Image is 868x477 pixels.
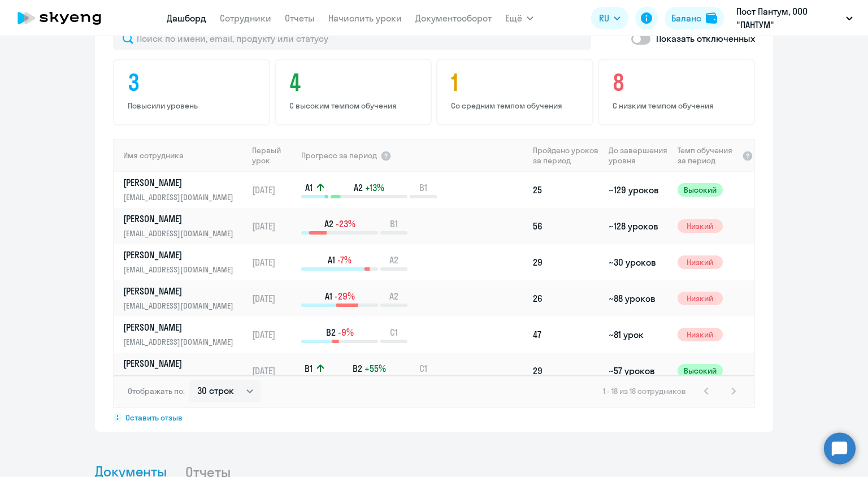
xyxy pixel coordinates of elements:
span: C1 [390,326,398,339]
span: A1 [325,290,332,302]
span: +55% [364,362,386,375]
span: Прогресс за период [301,150,377,161]
span: -29% [335,290,355,302]
button: Балансbalance [665,7,724,29]
span: Высокий [678,364,723,378]
a: Документооборот [415,12,492,24]
span: Низкий [678,219,723,233]
span: Низкий [678,292,723,305]
button: Ещё [505,7,533,29]
th: До завершения уровня [604,139,672,172]
a: [PERSON_NAME][EMAIL_ADDRESS][DOMAIN_NAME] [123,357,247,384]
span: Ещё [505,11,522,25]
p: [PERSON_NAME] [123,357,240,370]
p: [EMAIL_ADDRESS][DOMAIN_NAME] [123,263,240,276]
td: 47 [528,316,604,353]
span: C1 [419,362,427,375]
p: С низким темпом обучения [613,101,744,111]
span: A2 [354,181,363,194]
td: 25 [528,172,604,208]
td: ~30 уроков [604,244,672,280]
span: A1 [328,254,335,266]
span: RU [599,11,609,25]
button: RU [591,7,628,29]
span: A2 [389,254,398,266]
p: [EMAIL_ADDRESS][DOMAIN_NAME] [123,300,240,312]
p: [PERSON_NAME] [123,285,240,297]
span: +13% [365,181,384,194]
td: ~128 уроков [604,208,672,244]
p: Со средним темпом обучения [451,101,582,111]
input: Поиск по имени, email, продукту или статусу [113,27,591,50]
span: Оставить отзыв [125,413,183,423]
span: B2 [353,362,362,375]
p: [PERSON_NAME] [123,249,240,261]
a: Начислить уроки [328,12,402,24]
td: 29 [528,353,604,389]
span: Низкий [678,328,723,341]
td: [DATE] [248,172,300,208]
a: [PERSON_NAME][EMAIL_ADDRESS][DOMAIN_NAME] [123,321,247,348]
td: 29 [528,244,604,280]
p: [EMAIL_ADDRESS][DOMAIN_NAME] [123,227,240,240]
h4: 1 [451,69,582,96]
p: [EMAIL_ADDRESS][DOMAIN_NAME] [123,191,240,203]
button: Пост Пантум, ООО "ПАНТУМ" [731,5,858,32]
a: Дашборд [167,12,206,24]
span: A1 [305,181,313,194]
span: B1 [390,218,398,230]
h4: 8 [613,69,744,96]
p: С высоким темпом обучения [289,101,420,111]
th: Пройдено уроков за период [528,139,604,172]
p: Пост Пантум, ООО "ПАНТУМ" [736,5,841,32]
p: [PERSON_NAME] [123,176,240,189]
span: B1 [419,181,427,194]
img: balance [706,12,717,24]
span: -23% [336,218,355,230]
span: A2 [324,218,333,230]
td: ~81 урок [604,316,672,353]
p: [PERSON_NAME] [123,321,240,333]
a: Сотрудники [220,12,271,24]
p: [EMAIL_ADDRESS][DOMAIN_NAME] [123,336,240,348]
span: B1 [305,362,313,375]
span: -9% [338,326,354,339]
p: Показать отключенных [656,32,755,45]
td: ~57 уроков [604,353,672,389]
td: 26 [528,280,604,316]
td: [DATE] [248,208,300,244]
p: [PERSON_NAME] [123,213,240,225]
td: 56 [528,208,604,244]
p: Повысили уровень [128,101,259,111]
span: Низкий [678,255,723,269]
td: [DATE] [248,316,300,353]
th: Имя сотрудника [114,139,248,172]
a: [PERSON_NAME][EMAIL_ADDRESS][DOMAIN_NAME] [123,176,247,203]
a: [PERSON_NAME][EMAIL_ADDRESS][DOMAIN_NAME] [123,285,247,312]
span: A2 [389,290,398,302]
h4: 4 [289,69,420,96]
a: [PERSON_NAME][EMAIL_ADDRESS][DOMAIN_NAME] [123,249,247,276]
th: Первый урок [248,139,300,172]
div: Баланс [671,11,701,25]
td: [DATE] [248,353,300,389]
span: Отображать по: [128,386,185,396]
td: ~129 уроков [604,172,672,208]
span: Высокий [678,183,723,197]
span: Темп обучения за период [678,145,739,166]
span: 1 - 18 из 18 сотрудников [603,386,686,396]
td: ~88 уроков [604,280,672,316]
a: [PERSON_NAME][EMAIL_ADDRESS][DOMAIN_NAME] [123,213,247,240]
span: B2 [326,326,336,339]
p: [EMAIL_ADDRESS][DOMAIN_NAME] [123,372,240,384]
a: Отчеты [285,12,315,24]
td: [DATE] [248,244,300,280]
span: -7% [337,254,351,266]
td: [DATE] [248,280,300,316]
h4: 3 [128,69,259,96]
